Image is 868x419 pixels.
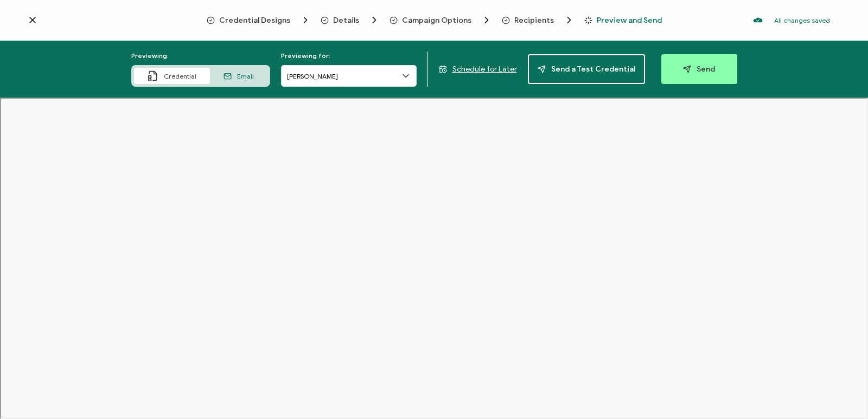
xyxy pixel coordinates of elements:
[528,54,645,84] button: Send a Test Credential
[164,72,196,80] span: Credential
[390,15,492,25] span: Campaign Options
[207,15,311,25] span: Credential Designs
[281,65,417,87] input: Search recipient
[321,15,380,25] span: Details
[683,65,715,73] span: Send
[514,16,554,24] span: Recipients
[774,16,830,24] p: All changes saved
[597,16,662,24] span: Preview and Send
[538,65,635,73] span: Send a Test Credential
[814,367,868,419] iframe: Chat Widget
[333,16,359,24] span: Details
[584,16,662,24] span: Preview and Send
[207,15,662,25] div: Breadcrumb
[661,54,737,84] button: Send
[452,65,517,74] span: Schedule for Later
[281,51,330,60] span: Previewing for:
[502,15,575,25] span: Recipients
[219,16,290,24] span: Credential Designs
[402,16,471,24] span: Campaign Options
[131,51,169,60] span: Previewing:
[237,72,254,80] span: Email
